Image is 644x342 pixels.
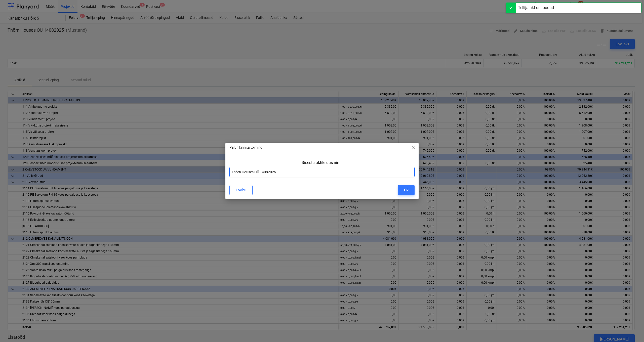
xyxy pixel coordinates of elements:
[398,185,415,195] button: Ok
[229,185,253,195] button: Loobu
[229,145,262,150] p: Palun kinnita toiming
[518,5,554,11] div: Tellija akt on loodud
[236,187,246,193] div: Loobu
[411,145,417,151] span: close
[404,187,409,193] div: Ok
[619,318,644,342] iframe: Chat Widget
[302,160,343,165] div: Sisesta aktile uus nimi.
